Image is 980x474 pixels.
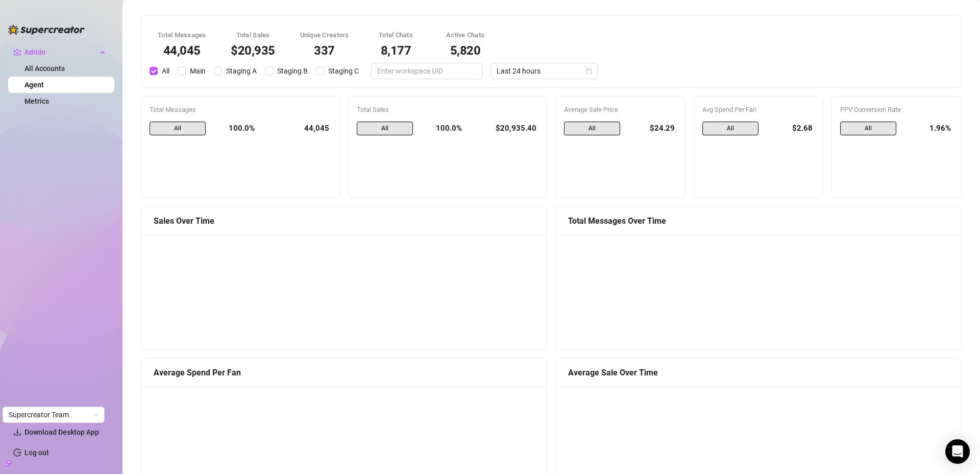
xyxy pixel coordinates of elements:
div: Average Sale Over Time [568,366,949,379]
div: Total Messages [158,30,206,40]
div: 44,045 [263,122,331,136]
span: download [13,428,21,436]
span: calendar [586,68,592,74]
span: All [702,122,758,136]
span: All [564,122,620,136]
div: Sales Over Time [154,215,534,227]
div: Total Sales [231,30,276,40]
span: Staging A [222,65,261,77]
div: Total Messages Over Time [568,215,949,227]
div: 8,177 [374,44,419,57]
div: Total Messages [150,105,331,115]
span: crown [13,48,21,56]
div: Open Intercom Messenger [945,439,970,464]
img: logo-BBDzfeDw.svg [8,25,85,35]
div: Average Sale Price [564,105,677,115]
div: 5,820 [443,44,488,57]
span: build [5,460,12,467]
span: All [840,122,896,136]
span: All [150,122,206,136]
a: All Accounts [24,64,65,73]
div: 1.96% [904,122,953,136]
div: 100.0% [214,122,255,136]
div: $20,935.40 [470,122,538,136]
span: Staging B [273,65,312,77]
span: Download Desktop App [24,428,99,436]
a: Metrics [24,97,49,105]
div: 337 [300,44,349,57]
div: Active Chats [443,30,488,40]
div: PPV Conversion Rate [840,105,953,115]
div: $2.68 [767,122,815,136]
span: Last 24 hours [497,63,592,79]
div: 44,045 [158,44,206,57]
span: All [158,65,174,77]
a: Agent [24,81,44,89]
span: Admin [24,44,97,60]
div: Avg Spend Per Fan [702,105,815,115]
div: Unique Creators [300,30,349,40]
span: Main [186,65,210,77]
div: Average Spend Per Fan [154,366,534,379]
div: 100.0% [421,122,462,136]
div: Total Chats [374,30,419,40]
div: Total Sales [357,105,538,115]
span: Staging C [324,65,363,77]
div: $20,935 [231,44,276,57]
span: All [357,122,413,136]
a: Log out [24,448,49,457]
div: $24.29 [628,122,677,136]
span: Supercreator Team [9,407,99,422]
input: Enter workspace UID [377,65,468,77]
